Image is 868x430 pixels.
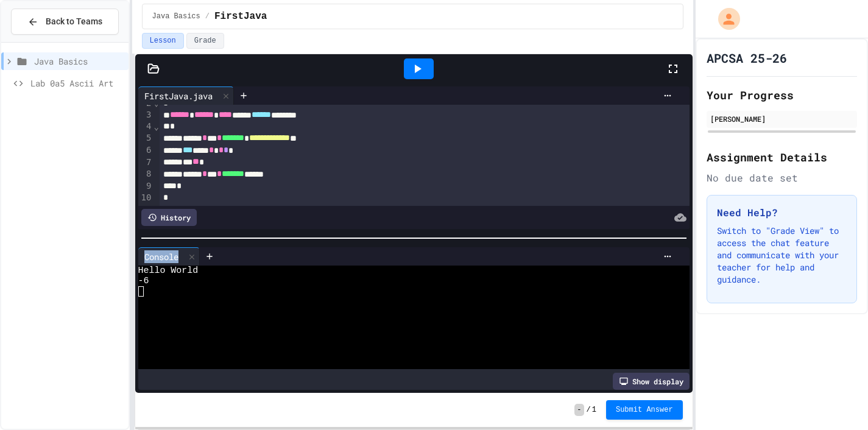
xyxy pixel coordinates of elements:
[46,15,102,28] span: Back to Teams
[705,5,743,33] div: My Account
[717,205,847,220] h3: Need Help?
[707,171,857,185] div: No due date set
[142,33,184,49] button: Lesson
[710,113,853,124] div: [PERSON_NAME]
[152,12,200,21] span: Java Basics
[34,55,124,68] span: Java Basics
[707,49,787,66] h1: APCSA 25-26
[707,149,857,166] h2: Assignment Details
[205,12,210,21] span: /
[214,9,267,24] span: FirstJava
[30,77,124,90] span: Lab 0a5 Ascii Art
[186,33,224,49] button: Grade
[707,86,857,104] h2: Your Progress
[11,9,119,35] button: Back to Teams
[717,225,847,286] p: Switch to "Grade View" to access the chat feature and communicate with your teacher for help and ...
